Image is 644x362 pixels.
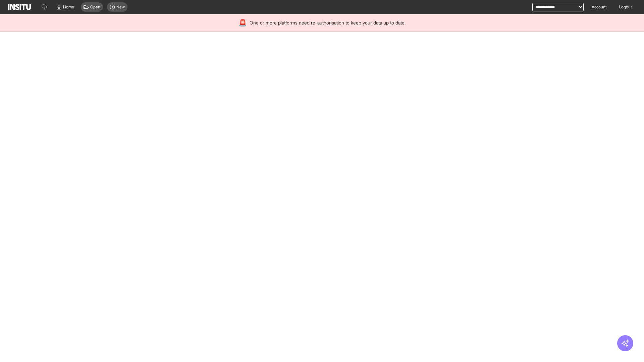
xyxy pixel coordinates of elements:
[250,19,406,26] span: One or more platforms need re-authorisation to keep your data up to date.
[90,4,100,10] span: Open
[238,18,247,27] div: 🚨
[8,4,31,10] img: Logo
[63,4,74,10] span: Home
[116,4,125,10] span: New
